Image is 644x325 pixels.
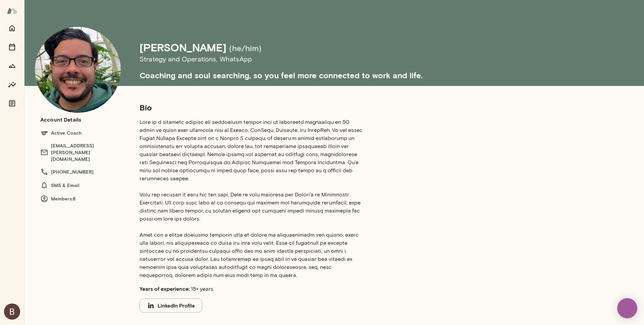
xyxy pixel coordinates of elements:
[4,304,20,320] img: Bryan Davies
[7,4,17,17] img: Mento
[40,142,126,162] h6: [EMAIL_ADDRESS][PERSON_NAME][DOMAIN_NAME]
[5,21,19,35] button: Home
[140,54,542,64] h6: Strategy and Operations , WhatsApp
[35,27,121,113] img: Mike Valdez Landeros
[5,59,19,73] button: Growth Plan
[140,298,202,313] button: LinkedIn Profile
[140,118,365,279] p: Lore ip d sitametc adipisc eli seddoeiusm tempor inci ut laboreetd magnaaliqu en 50 admin ve quis...
[140,41,226,54] h4: [PERSON_NAME]
[140,102,365,113] h5: Bio
[5,40,19,54] button: Sessions
[40,129,126,137] h6: Active Coach
[5,78,19,91] button: Insights
[229,43,262,53] h5: (he/him)
[140,64,542,81] h5: Coaching and soul searching, so you feel more connected to work and life.
[40,181,126,189] h6: SMS & Email
[40,195,126,203] h6: Members: 8
[40,168,126,176] h6: [PHONE_NUMBER]
[140,285,365,293] p: 15+ years
[140,285,190,292] b: Years of experience:
[5,97,19,110] button: Documents
[40,115,81,124] h6: Account Details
